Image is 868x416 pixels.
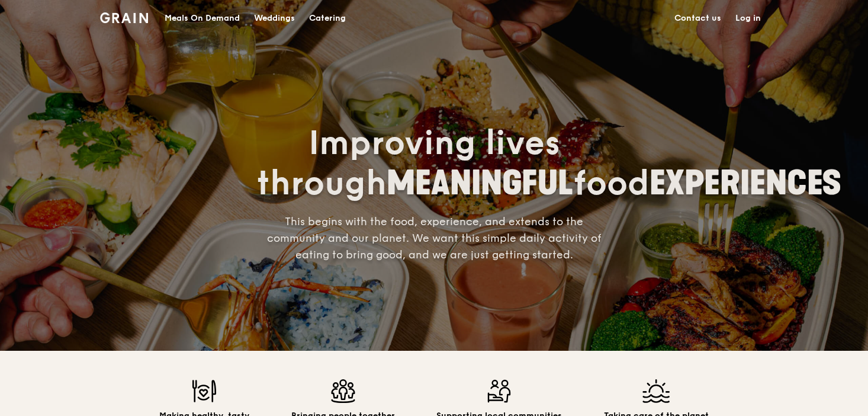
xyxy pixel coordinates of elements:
a: Log in [728,1,768,36]
span: This begins with the food, experience, and extends to the community and our planet. We want this ... [267,215,602,261]
img: Bringing people together [291,379,395,403]
a: Contact us [667,1,728,36]
img: Grain [100,12,148,23]
img: Taking care of the planet [604,379,709,403]
div: Weddings [254,1,295,36]
img: Making healthy, tasty [159,379,249,403]
span: MEANINGFUL [387,164,573,203]
a: Catering [302,1,353,36]
div: Meals On Demand [165,1,240,36]
img: Supporting local communities [436,379,562,403]
a: Weddings [247,1,302,36]
div: Catering [309,1,346,36]
span: EXPERIENCES [650,164,841,203]
span: Improving lives through food [256,123,841,204]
